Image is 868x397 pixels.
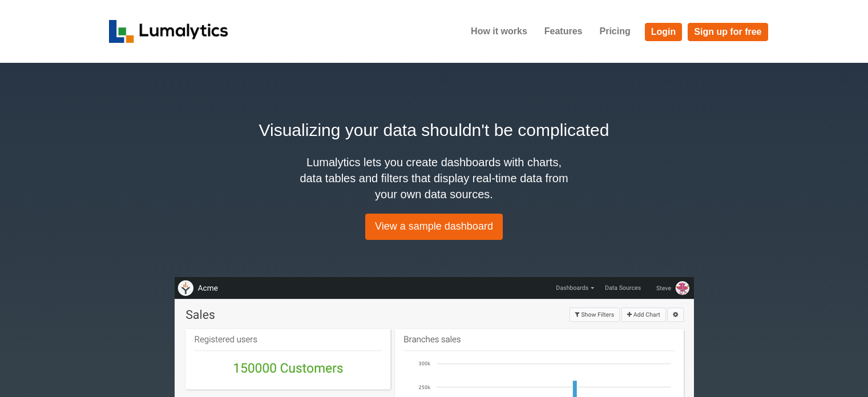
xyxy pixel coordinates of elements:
img: logo_v2-f34f87db3d4d9f5311d6c47995059ad6168825a3e1eb260e01c8041e89355404.png [109,20,228,43]
h2: Visualizing your data shouldn't be complicated [109,117,760,143]
a: Pricing [591,17,639,46]
a: How it works [462,17,536,46]
a: View a sample dashboard [365,214,503,240]
a: Login [645,23,683,41]
h4: Lumalytics lets you create dashboards with charts, data tables and filters that display real-time... [297,154,571,202]
a: Features [536,17,591,46]
a: Sign up for free [688,23,768,41]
